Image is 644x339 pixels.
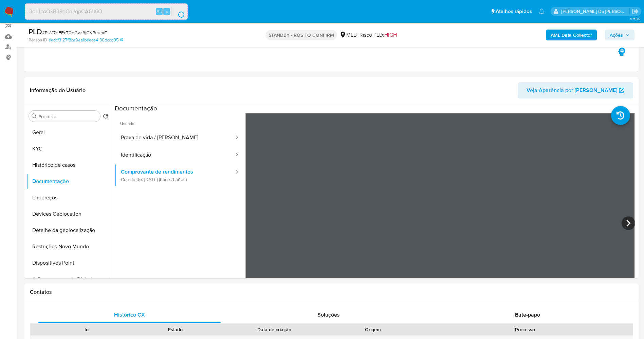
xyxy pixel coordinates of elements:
[551,30,592,40] b: AML Data Collector
[632,8,639,15] a: Sair
[103,113,108,121] button: Retornar ao pedido padrão
[546,30,597,40] button: AML Data Collector
[42,29,107,36] span: # PsM7qEFoT0qGvz6jCXReuaaT
[25,7,187,16] input: Pesquise usuários ou casos...
[29,26,42,37] b: PLD
[266,30,337,40] p: STANDBY - ROS TO CONFIRM
[26,190,111,206] button: Endereços
[527,82,617,99] span: Veja Aparência por [PERSON_NAME]
[360,31,397,39] span: Risco PLD:
[610,30,623,40] span: Ações
[32,113,37,119] button: Procurar
[26,173,111,190] button: Documentação
[166,8,168,15] span: s
[225,326,324,333] div: Data de criação
[515,311,540,319] span: Bate-papo
[26,157,111,173] button: Histórico de casos
[30,289,633,296] h1: Contatos
[136,326,215,333] div: Estado
[333,326,413,333] div: Origem
[317,311,340,319] span: Soluções
[26,222,111,238] button: Detalhe da geolocalização
[26,255,111,271] button: Dispositivos Point
[49,37,123,43] a: eedcf3127f8ca9aa1beece4186dccd05
[26,124,111,141] button: Geral
[26,238,111,255] button: Restrições Novo Mundo
[422,326,628,333] div: Processo
[26,271,111,287] button: Adiantamentos de Dinheiro
[605,30,634,40] button: Ações
[30,87,86,94] h1: Informação do Usuário
[496,8,532,15] span: Atalhos rápidos
[157,8,162,15] span: Alt
[561,8,630,15] p: patricia.varelo@mercadopago.com.br
[47,326,126,333] div: Id
[26,206,111,222] button: Devices Geolocation
[384,31,397,39] span: HIGH
[29,37,47,43] b: Person ID
[539,8,545,14] a: Notificações
[114,311,145,319] span: Histórico CX
[630,16,641,21] span: 3.158.0
[339,31,357,39] div: MLB
[518,82,633,99] button: Veja Aparência por [PERSON_NAME]
[171,7,185,16] button: search-icon
[26,141,111,157] button: KYC
[38,113,97,120] input: Procurar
